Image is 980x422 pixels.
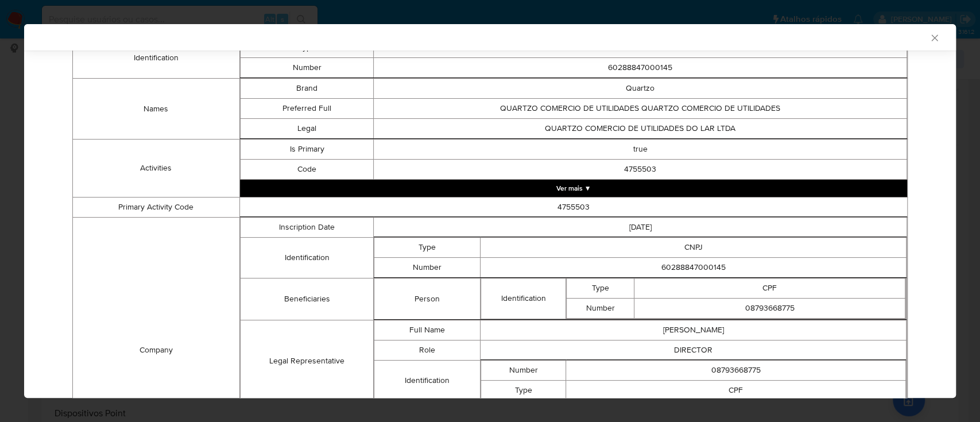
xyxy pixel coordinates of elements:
td: 4755503 [374,160,907,180]
td: Inscription Date [240,218,373,238]
td: Primary Activity Code [73,198,240,218]
td: Type [374,238,481,258]
td: [DATE] [374,218,907,238]
td: Preferred Full [240,99,373,119]
td: true [374,140,907,160]
td: Activities [73,140,240,198]
td: 60288847000145 [481,258,907,278]
td: Beneficiaries [240,278,373,320]
td: Identification [73,38,240,79]
td: Is Primary [240,140,373,160]
td: 08793668775 [634,299,905,319]
td: CPF [634,278,905,299]
td: QUARTZO COMERCIO DE UTILIDADES QUARTZO COMERCIO DE UTILIDADES [374,99,907,119]
td: Number [481,361,566,381]
td: Names [73,79,240,140]
td: Number [567,299,634,319]
td: Full Name [374,320,481,340]
td: Quartzo [374,79,907,99]
td: Role [374,340,481,361]
td: [PERSON_NAME] [481,320,907,340]
td: DIRECTOR [481,340,907,361]
td: Legal [240,119,373,139]
td: Identification [481,278,566,319]
td: Number [240,58,373,78]
button: Expand array [240,180,907,197]
td: Type [481,381,566,401]
td: CPF [566,381,906,401]
td: Brand [240,79,373,99]
td: Identification [374,361,481,401]
td: Person [374,278,481,320]
td: 4755503 [239,198,907,218]
td: Number [374,258,481,278]
td: QUARTZO COMERCIO DE UTILIDADES DO LAR LTDA [374,119,907,139]
td: 08793668775 [566,361,906,381]
td: Legal Representative [240,320,373,402]
td: CNPJ [481,238,907,258]
div: closure-recommendation-modal [24,24,956,398]
td: Identification [240,238,373,278]
td: Type [567,278,634,299]
td: Code [240,160,373,180]
td: 60288847000145 [374,58,907,78]
button: Fechar a janela [929,32,939,42]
